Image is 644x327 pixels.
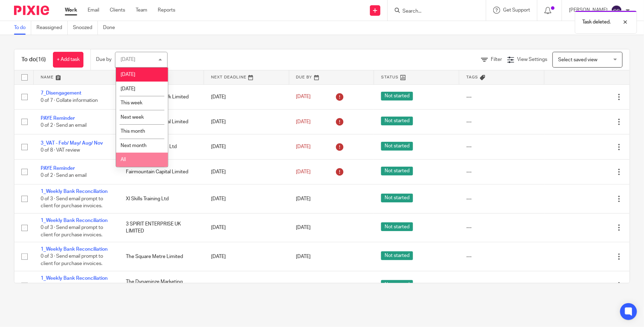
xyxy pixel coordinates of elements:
img: Pixie [14,6,49,15]
span: [DATE] [121,72,135,77]
div: --- [466,168,537,175]
td: [DATE] [204,242,289,271]
a: 3_VAT - Feb/ May/ Aug/ Nov [41,141,103,146]
span: Select saved view [558,57,597,62]
span: [DATE] [296,225,311,230]
span: Not started [381,222,413,231]
a: Work [65,7,77,14]
span: [DATE] [296,144,311,149]
img: svg%3E [611,5,622,16]
a: 1_Weekly Bank Reconciliation [41,276,108,281]
span: Not started [381,251,413,260]
td: The Square Metre Limited [119,242,204,271]
span: Not started [381,194,413,202]
span: All [121,157,126,162]
td: Fairmountain Capital Limited [119,159,204,184]
span: 0 of 2 · Send an email [41,173,87,178]
span: [DATE] [121,86,135,91]
span: 0 of 2 · Send an email [41,123,87,128]
div: --- [466,93,537,100]
a: + Add task [53,52,83,68]
a: Done [103,21,120,35]
span: Next week [121,115,144,120]
td: The Dynaminze Marketing Group Limited [119,271,204,300]
td: [DATE] [204,84,289,109]
td: [DATE] [204,271,289,300]
h1: To do [21,56,46,63]
span: View Settings [517,57,547,62]
div: --- [466,253,537,260]
span: 0 of 8 · VAT review [41,148,80,153]
span: Not started [381,280,413,289]
span: [DATE] [296,196,311,201]
div: --- [466,143,537,150]
span: [DATE] [296,95,311,99]
td: 3 SPIRIT ENTERPRISE UK LIMITED [119,213,204,242]
span: This month [121,129,145,134]
a: 1_Weekly Bank Reconciliation [41,247,108,252]
span: 0 of 3 · Send email prompt to client for purchase invoices. [41,225,103,237]
div: [DATE] [121,57,135,62]
p: Due by [96,56,111,63]
a: Team [136,7,147,14]
span: Not started [381,142,413,151]
span: Filter [491,57,502,62]
p: Task deleted. [582,19,611,26]
a: Reports [158,7,175,14]
td: [DATE] [204,159,289,184]
div: --- [466,195,537,202]
div: --- [466,224,537,231]
span: [DATE] [296,169,311,174]
span: 0 of 7 · Collate information [41,98,98,103]
span: 0 of 3 · Send email prompt to client for purchase invoices. [41,254,103,266]
span: Tags [466,75,478,79]
a: 7_Disengagement [41,91,81,96]
span: Not started [381,117,413,125]
span: This week [121,100,142,105]
a: Snoozed [73,21,98,35]
div: --- [466,118,537,125]
a: Email [88,7,99,14]
td: [DATE] [204,213,289,242]
a: PAYE Reminder [41,116,75,121]
div: --- [466,282,537,289]
td: [DATE] [204,109,289,134]
a: 1_Weekly Bank Reconciliation [41,218,108,223]
span: [DATE] [296,254,311,259]
span: Next month [121,143,147,148]
a: To do [14,21,31,35]
span: Not started [381,92,413,100]
td: [DATE] [204,134,289,159]
td: [DATE] [204,185,289,213]
span: (16) [36,57,46,62]
span: Not started [381,167,413,175]
span: 0 of 3 · Send email prompt to client for purchase invoices. [41,196,103,209]
a: Reassigned [36,21,68,35]
a: PAYE Reminder [41,166,75,171]
span: [DATE] [296,119,311,124]
a: Clients [110,7,125,14]
a: 1_Weekly Bank Reconciliation [41,189,108,194]
td: Xl Skills Training Ltd [119,185,204,213]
